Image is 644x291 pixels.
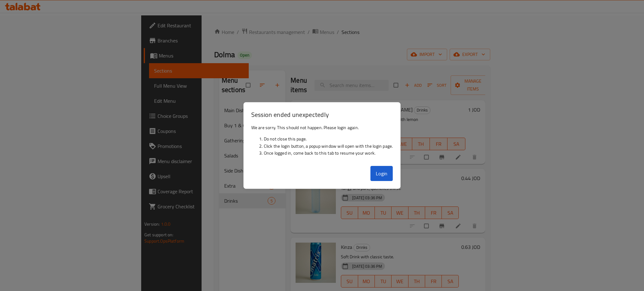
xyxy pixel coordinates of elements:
button: Login [370,166,393,181]
h3: Session ended unexpectedly [251,110,393,119]
li: Once logged in, come back to this tab to resume your work. [264,150,393,156]
li: Click the login button, a popup window will open with the login page. [264,143,393,150]
li: Do not close this page. [264,135,393,142]
div: We are sorry. This should not happen. Please login again. [244,122,401,164]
